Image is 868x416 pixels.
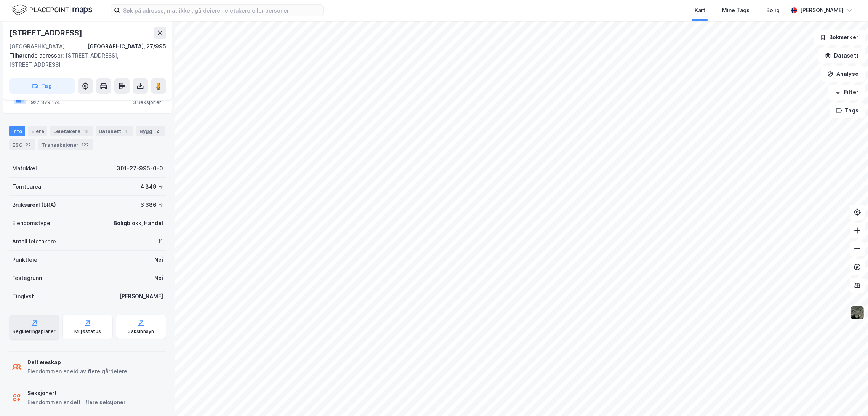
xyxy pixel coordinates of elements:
[140,182,163,191] div: 4 349 ㎡
[830,379,868,416] iframe: Chat Widget
[82,127,90,135] div: 11
[27,398,125,407] div: Eiendommen er delt i flere seksjoner
[830,103,865,118] button: Tags
[158,237,163,246] div: 11
[13,328,56,334] div: Reguleringsplaner
[50,126,93,136] div: Leietakere
[850,306,865,320] img: 9k=
[154,255,163,264] div: Nei
[766,6,780,15] div: Bolig
[38,139,93,150] div: Transaksjoner
[12,3,92,17] img: logo.f888ab2527a4732fd821a326f86c7f29.svg
[9,78,75,94] button: Tag
[9,139,35,150] div: ESG
[9,51,160,69] div: [STREET_ADDRESS], [STREET_ADDRESS]
[828,85,865,100] button: Filter
[27,358,127,367] div: Delt eieskap
[9,52,66,59] span: Tilhørende adresser:
[830,379,868,416] div: Kontrollprogram for chat
[12,182,43,191] div: Tomteareal
[154,127,162,135] div: 2
[31,99,60,106] div: 927 879 174
[133,99,161,106] div: 3 Seksjoner
[27,367,127,376] div: Eiendommen er eid av flere gårdeiere
[9,126,25,136] div: Info
[814,30,865,45] button: Bokmerker
[9,42,65,51] div: [GEOGRAPHIC_DATA]
[154,274,163,283] div: Nei
[119,292,163,301] div: [PERSON_NAME]
[74,328,101,334] div: Miljøstatus
[120,5,323,16] input: Søk på adresse, matrikkel, gårdeiere, leietakere eller personer
[800,6,844,15] div: [PERSON_NAME]
[87,42,166,51] div: [GEOGRAPHIC_DATA], 27/995
[27,389,125,398] div: Seksjonert
[12,292,34,301] div: Tinglyst
[722,6,749,15] div: Mine Tags
[123,127,130,135] div: 1
[12,164,37,173] div: Matrikkel
[12,255,37,264] div: Punktleie
[140,200,163,210] div: 6 686 ㎡
[695,6,705,15] div: Kart
[12,219,50,228] div: Eiendomstype
[12,200,56,210] div: Bruksareal (BRA)
[818,48,865,63] button: Datasett
[117,164,163,173] div: 301-27-995-0-0
[12,274,42,283] div: Festegrunn
[821,66,865,82] button: Analyse
[24,141,32,149] div: 22
[96,126,133,136] div: Datasett
[9,27,84,39] div: [STREET_ADDRESS]
[136,126,165,136] div: Bygg
[114,219,163,228] div: Boligblokk, Handel
[128,328,154,334] div: Saksinnsyn
[28,126,47,136] div: Eiere
[80,141,90,149] div: 122
[12,237,56,246] div: Antall leietakere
